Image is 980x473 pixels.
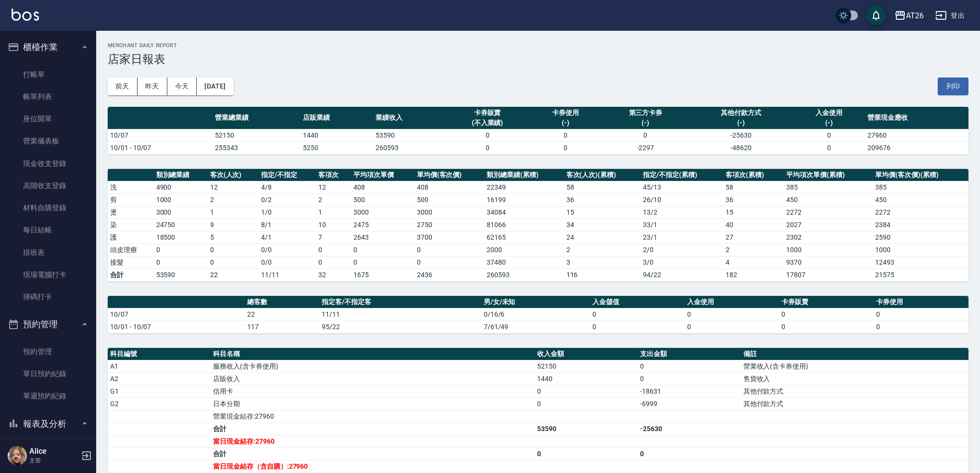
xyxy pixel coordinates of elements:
[938,77,968,95] button: 列印
[259,256,316,268] td: 0 / 0
[319,308,481,320] td: 11/11
[319,296,481,308] th: 指定客/不指定客
[641,181,723,193] td: 45 / 13
[108,42,968,49] h2: Merchant Daily Report
[316,256,351,268] td: 0
[865,107,968,129] th: 營業現金應收
[108,372,211,385] td: A2
[638,348,741,360] th: 支出金額
[865,129,968,141] td: 27960
[784,169,873,181] th: 平均項次單價(累積)
[641,169,723,181] th: 指定/不指定(累積)
[208,218,259,231] td: 9
[108,348,211,360] th: 科目編號
[208,181,259,193] td: 12
[415,243,485,256] td: 0
[108,320,245,333] td: 10/01 - 10/07
[792,129,865,141] td: 0
[154,218,208,231] td: 24750
[484,193,564,206] td: 16199
[4,385,92,407] a: 單週預約紀錄
[415,181,485,193] td: 408
[245,320,319,333] td: 117
[154,243,208,256] td: 0
[741,348,968,360] th: 備註
[484,231,564,243] td: 62165
[723,243,784,256] td: 2
[564,206,641,218] td: 15
[208,193,259,206] td: 2
[108,296,968,333] table: a dense table
[784,268,873,281] td: 17807
[867,6,886,25] button: save
[301,141,373,154] td: 5250
[154,193,208,206] td: 1000
[211,435,535,447] td: 當日現金結存:27960
[564,193,641,206] td: 36
[784,193,873,206] td: 450
[108,348,968,473] table: a dense table
[873,256,968,268] td: 12493
[4,363,92,385] a: 單日預約紀錄
[638,385,741,397] td: -18631
[108,52,968,66] h3: 店家日報表
[484,268,564,281] td: 260593
[792,141,865,154] td: 0
[446,141,529,154] td: 0
[211,360,535,372] td: 服務收入(含卡券使用)
[108,129,213,141] td: 10/07
[484,218,564,231] td: 81066
[259,169,316,181] th: 指定/不指定
[564,181,641,193] td: 58
[564,218,641,231] td: 34
[259,181,316,193] td: 4 / 8
[213,129,301,141] td: 52150
[779,296,874,308] th: 卡券販賣
[301,129,373,141] td: 1440
[259,268,316,281] td: 11/11
[484,169,564,181] th: 類別總業績(累積)
[564,268,641,281] td: 116
[211,397,535,410] td: 日本分期
[4,153,92,175] a: 現金收支登錄
[873,231,968,243] td: 2590
[316,218,351,231] td: 10
[208,169,259,181] th: 客次(人次)
[316,193,351,206] td: 2
[692,108,791,118] div: 其他付款方式
[484,181,564,193] td: 22349
[638,372,741,385] td: 0
[874,308,968,320] td: 0
[108,181,154,193] td: 洗
[213,107,301,129] th: 營業總業績
[351,169,415,181] th: 平均項次單價
[259,231,316,243] td: 4 / 1
[211,410,535,422] td: 營業現金結存:27960
[373,129,446,141] td: 53590
[154,181,208,193] td: 4900
[723,268,784,281] td: 182
[415,169,485,181] th: 單均價(客次價)
[211,460,535,473] td: 當日現金結存（含自購）:27960
[208,256,259,268] td: 0
[779,308,874,320] td: 0
[931,7,968,25] button: 登出
[685,296,779,308] th: 入金使用
[723,231,784,243] td: 27
[529,129,602,141] td: 0
[723,181,784,193] td: 58
[4,312,92,337] button: 預約管理
[213,141,301,154] td: 255343
[108,308,245,320] td: 10/07
[211,348,535,360] th: 科目名稱
[8,446,27,465] img: Person
[784,206,873,218] td: 2272
[641,231,723,243] td: 23 / 1
[590,320,685,333] td: 0
[484,256,564,268] td: 37480
[108,397,211,410] td: G2
[351,268,415,281] td: 1675
[873,169,968,181] th: 單均價(客次價)(累積)
[741,385,968,397] td: 其他付款方式
[208,268,259,281] td: 22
